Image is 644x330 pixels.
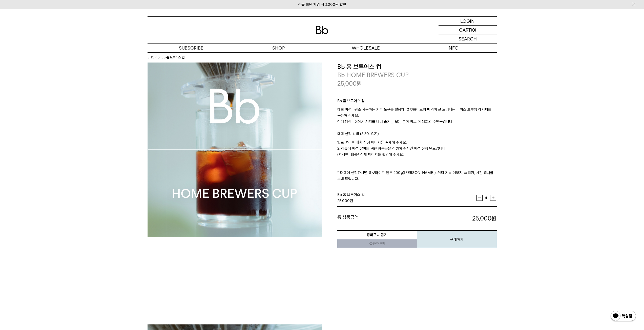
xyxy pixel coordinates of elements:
[148,43,235,52] a: SUBSCRIBE
[491,215,497,222] b: 원
[337,239,417,248] a: 새창
[148,62,322,237] img: Bb 홈 브루어스 컵
[298,2,346,7] a: 신규 회원 가입 시 3,000원 할인
[490,195,496,201] button: 증가
[471,26,476,34] p: (0)
[337,106,497,131] p: 대회 미션 : 평소 사용하는 커피 도구를 활용해, 벨벳화이트의 매력이 잘 드러나는 아이스 브루잉 레시피를 공유해 주세요. 참여 대상 : 집에서 커피를 내려 즐기는 모든 분이 ...
[337,71,497,79] p: Bb HOME BREWERS CUP
[337,214,417,223] dt: 총 상품금액
[439,17,497,26] a: LOGIN
[610,310,636,322] img: 카카오톡 채널 1:1 채팅 버튼
[161,55,184,60] li: Bb 홈 브루어스 컵
[337,230,417,239] button: 장바구니 담기
[337,62,497,71] h3: Bb 홈 브루어스 컵
[460,17,475,25] p: LOGIN
[459,26,471,34] p: CART
[337,79,362,88] p: 25,000
[476,195,483,201] button: 감소
[337,192,365,197] span: Bb 홈 브루어스 컵
[235,43,322,52] a: SHOP
[472,215,497,222] strong: 25,000
[459,34,477,43] p: SEARCH
[337,98,497,106] p: Bb 홈 브루어스 컵
[357,80,362,87] span: 원
[337,199,350,203] strong: 25,000
[417,230,497,248] button: 구매하기
[337,139,497,182] p: 1. 로그인 후 대회 신청 페이지를 결제해 주세요. 2. 리뷰에 예선 참여를 위한 항목들을 작성해 주시면 예선 신청 완료입니다. (자세한 내용은 상세 페이지를 확인해 주세요....
[439,26,497,34] a: CART (0)
[337,198,476,204] div: 원
[409,43,497,52] p: INFO
[316,26,328,34] img: 로고
[337,131,497,139] p: 대회 신청 방법 (8.30~9.21)
[322,43,409,52] p: WHOLESALE
[148,55,156,60] a: SHOP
